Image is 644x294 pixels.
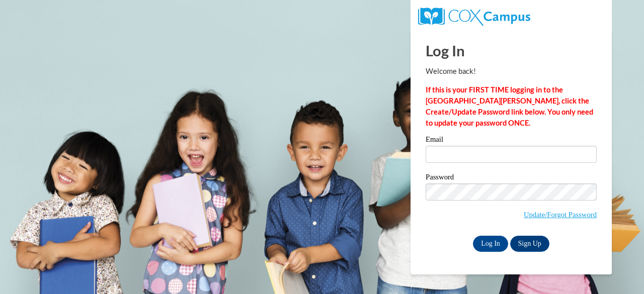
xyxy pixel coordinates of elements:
[524,211,597,219] a: Update/Forgot Password
[426,85,593,127] strong: If this is your FIRST TIME logging in to the [GEOGRAPHIC_DATA][PERSON_NAME], click the Create/Upd...
[426,136,597,146] label: Email
[426,173,597,183] label: Password
[426,66,597,77] p: Welcome back!
[426,40,597,61] h1: Log In
[418,12,530,20] a: COX Campus
[473,236,508,252] input: Log In
[510,236,549,252] a: Sign Up
[418,8,530,26] img: COX Campus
